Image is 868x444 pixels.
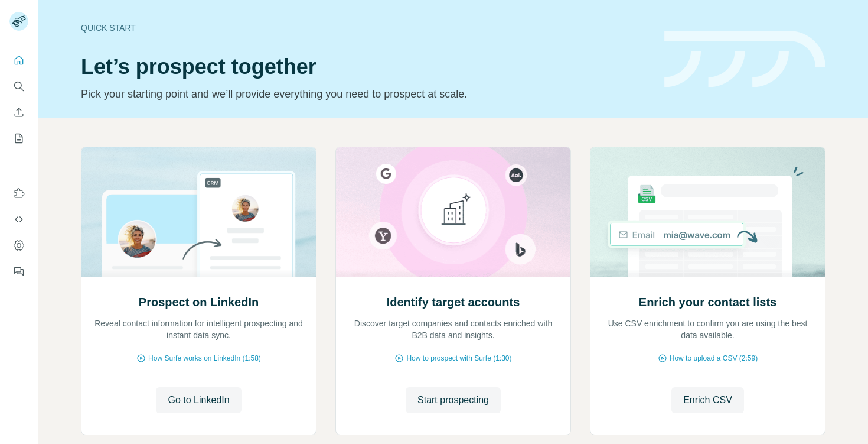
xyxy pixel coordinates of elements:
h2: Prospect on LinkedIn [139,294,259,310]
button: Quick start [9,50,28,71]
img: banner [664,31,825,88]
img: Identify target accounts [335,147,571,277]
h2: Identify target accounts [387,294,520,310]
p: Discover target companies and contacts enriched with B2B data and insights. [348,317,559,341]
button: Search [9,76,28,97]
span: How to prospect with Surfe (1:30) [406,353,511,364]
img: Enrich your contact lists [590,147,825,277]
h2: Enrich your contact lists [639,294,776,310]
div: Quick start [81,22,650,34]
span: Enrich CSV [683,393,732,407]
button: Enrich CSV [671,387,744,413]
img: Prospect on LinkedIn [81,147,316,277]
p: Use CSV enrichment to confirm you are using the best data available. [602,317,813,341]
span: Go to LinkedIn [168,393,229,407]
button: Start prospecting [406,387,501,413]
p: Pick your starting point and we’ll provide everything you need to prospect at scale. [81,86,650,102]
span: How to upload a CSV (2:59) [670,353,758,364]
p: Reveal contact information for intelligent prospecting and instant data sync. [93,317,304,341]
button: My lists [9,128,28,149]
span: How Surfe works on LinkedIn (1:58) [148,353,261,364]
span: Start prospecting [417,393,489,407]
button: Go to LinkedIn [156,387,241,413]
h1: Let’s prospect together [81,55,650,79]
button: Feedback [9,261,28,282]
button: Enrich CSV [9,102,28,123]
button: Use Surfe API [9,209,28,230]
button: Use Surfe on LinkedIn [9,183,28,204]
button: Dashboard [9,235,28,256]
